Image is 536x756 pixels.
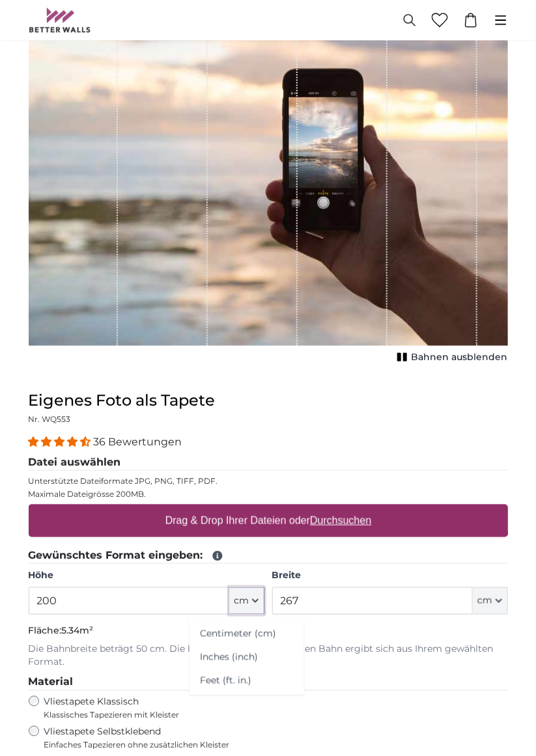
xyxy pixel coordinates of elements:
a: Feet (ft. in.) [190,669,304,693]
p: Die Bahnbreite beträgt 50 cm. Die bedruckte Breite der letzten Bahn ergibt sich aus Ihrem gewählt... [29,643,508,669]
p: Unterstützte Dateiformate JPG, PNG, TIFF, PDF. [29,476,508,486]
label: Vliestapete Klassisch [44,696,275,721]
h1: Eigenes Foto als Tapete [29,390,508,411]
span: 4.31 stars [29,436,94,448]
legend: Datei auswählen [29,455,508,471]
label: Höhe [29,569,264,582]
label: Vliestapete Selbstklebend [44,726,347,751]
button: cm [473,587,508,615]
p: Fläche: [29,625,508,638]
a: Centimeter (cm) [190,623,304,646]
span: Klassisches Tapezieren mit Kleister [44,710,275,721]
img: Betterwalls [29,8,91,33]
u: Durchsuchen [310,515,371,526]
span: Nr. WQ553 [29,414,71,424]
a: Inches (inch) [190,646,304,669]
span: Einfaches Tapezieren ohne zusätzlichen Kleister [44,740,347,751]
label: Drag & Drop Ihrer Dateien oder [160,508,376,534]
button: cm [229,587,264,615]
span: Bahnen ausblenden [412,351,508,364]
button: Bahnen ausblenden [393,348,508,367]
legend: Material [29,675,508,691]
label: Breite [272,569,508,582]
span: 5.34m² [62,625,94,637]
span: 36 Bewertungen [94,436,182,448]
legend: Gewünschtes Format eingeben: [29,548,508,564]
span: cm [234,595,249,608]
span: cm [478,595,493,608]
p: Maximale Dateigrösse 200MB. [29,489,508,499]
